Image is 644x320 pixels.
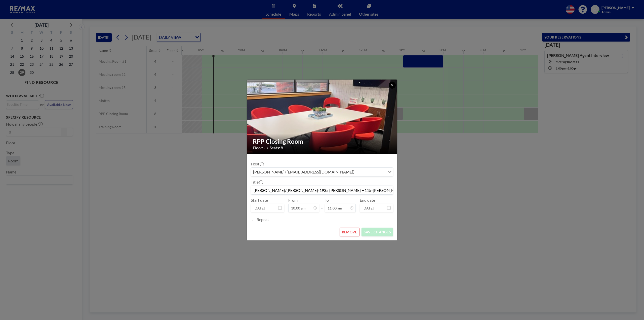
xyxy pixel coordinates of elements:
[340,228,359,236] button: REMOVE
[251,168,393,176] div: Search for option
[251,186,393,194] input: (No title)
[321,199,323,210] span: -
[361,228,393,236] button: SAVE CHANGES
[251,161,263,166] label: Host
[251,180,263,185] label: Title
[252,169,355,175] span: [PERSON_NAME] ([EMAIL_ADDRESS][DOMAIN_NAME])
[288,198,298,203] label: From
[247,16,398,218] img: 537.jpg
[360,198,375,203] label: End date
[251,198,268,203] label: Start date
[267,146,268,150] span: •
[253,138,392,145] h2: RPP Closing Room
[253,145,265,150] span: Floor: -
[257,217,269,222] label: Repeat
[270,145,283,150] span: Seats: 8
[356,169,385,175] input: Search for option
[325,198,329,203] label: To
